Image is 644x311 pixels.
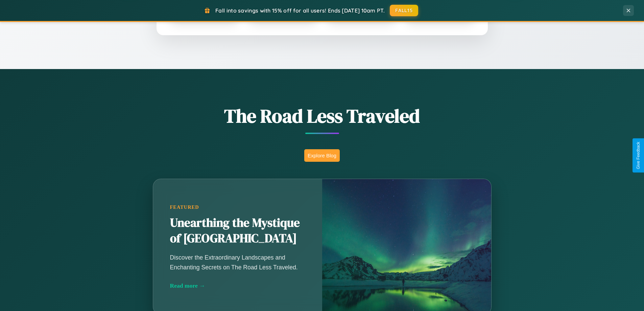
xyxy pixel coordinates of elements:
button: FALL15 [390,5,418,16]
div: Read more → [170,282,305,289]
p: Discover the Extraordinary Landscapes and Enchanting Secrets on The Road Less Traveled. [170,253,305,272]
span: Fall into savings with 15% off for all users! Ends [DATE] 10am PT. [215,7,385,14]
h2: Unearthing the Mystique of [GEOGRAPHIC_DATA] [170,215,305,246]
div: Give Feedback [636,142,641,169]
button: Explore Blog [304,149,340,162]
div: Featured [170,204,305,210]
h1: The Road Less Traveled [119,103,525,129]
